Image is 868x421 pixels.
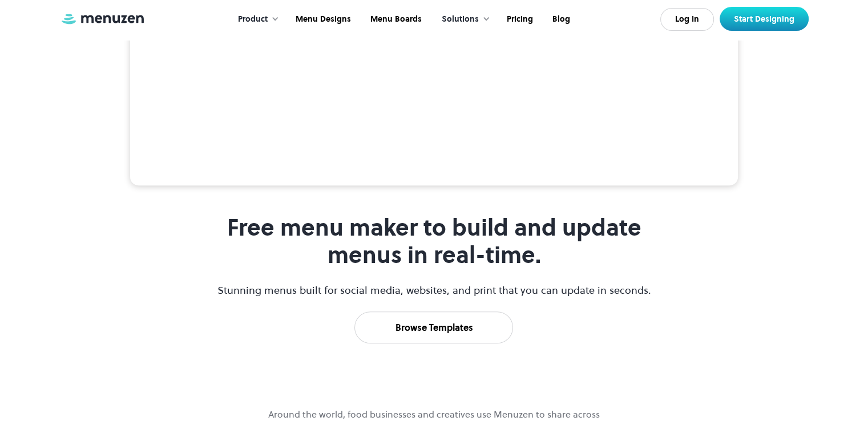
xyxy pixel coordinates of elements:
p: Stunning menus built for social media, websites, and print that you can update in seconds. [216,282,652,298]
h1: Free menu maker to build and update menus in real-time. [216,214,652,269]
div: Product [238,13,268,26]
a: Start Designing [720,7,809,31]
a: Menu Boards [360,2,430,37]
a: Log In [660,8,714,31]
a: Blog [542,2,579,37]
a: Pricing [496,2,542,37]
div: Product [227,2,285,37]
a: Browse Templates [354,311,513,343]
p: Around the world, food businesses and creatives use Menuzen to share across [268,407,600,421]
a: Menu Designs [285,2,360,37]
div: Solutions [430,2,496,37]
div: Solutions [442,13,479,26]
